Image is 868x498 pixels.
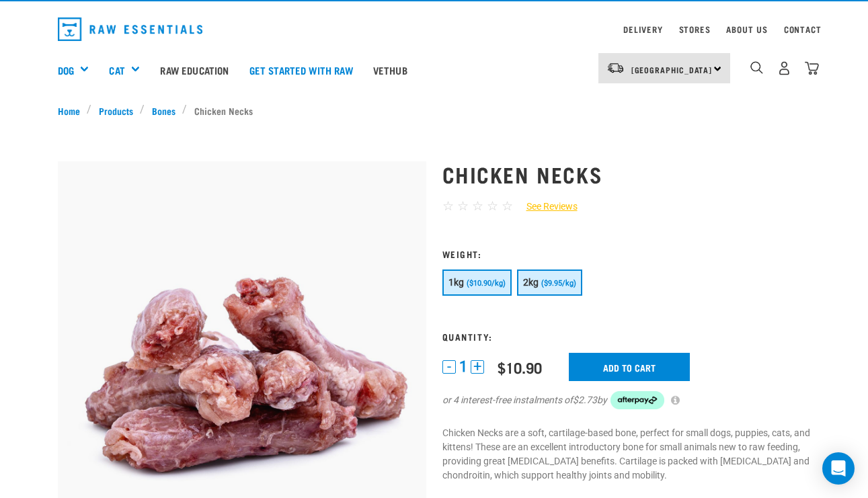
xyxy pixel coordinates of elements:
[442,198,454,214] span: ☆
[363,43,418,97] a: Vethub
[58,103,811,118] nav: breadcrumbs
[442,426,811,483] p: Chicken Necks are a soft, cartilage-based bone, perfect for small dogs, puppies, cats, and kitten...
[459,360,467,374] span: 1
[523,277,539,288] span: 2kg
[442,331,811,341] h3: Quantity:
[239,43,363,97] a: Get started with Raw
[498,359,542,376] div: $10.90
[573,393,597,407] span: $2.73
[442,360,456,374] button: -
[777,61,791,75] img: user.png
[631,67,713,72] span: [GEOGRAPHIC_DATA]
[58,17,203,41] img: Raw Essentials Logo
[606,62,625,74] img: van-moving.png
[569,353,690,381] input: Add to cart
[58,63,74,78] a: Dog
[610,391,664,410] img: Afterpay
[442,249,811,259] h3: Weight:
[442,391,811,410] div: or 4 interest-free instalments of by
[822,452,855,485] div: Open Intercom Messenger
[457,198,469,214] span: ☆
[502,198,513,214] span: ☆
[487,198,498,214] span: ☆
[513,200,578,214] a: See Reviews
[442,269,512,296] button: 1kg ($10.90/kg)
[726,27,767,32] a: About Us
[623,27,662,32] a: Delivery
[472,198,483,214] span: ☆
[517,269,582,296] button: 2kg ($9.95/kg)
[750,61,763,74] img: home-icon-1@2x.png
[47,12,822,46] nav: dropdown navigation
[805,61,819,75] img: home-icon@2x.png
[679,27,711,32] a: Stores
[150,43,239,97] a: Raw Education
[541,279,576,288] span: ($9.95/kg)
[145,103,182,118] a: Bones
[467,279,506,288] span: ($10.90/kg)
[58,103,87,118] a: Home
[448,277,465,288] span: 1kg
[109,63,124,78] a: Cat
[471,360,484,374] button: +
[784,27,822,32] a: Contact
[442,162,811,186] h1: Chicken Necks
[91,103,140,118] a: Products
